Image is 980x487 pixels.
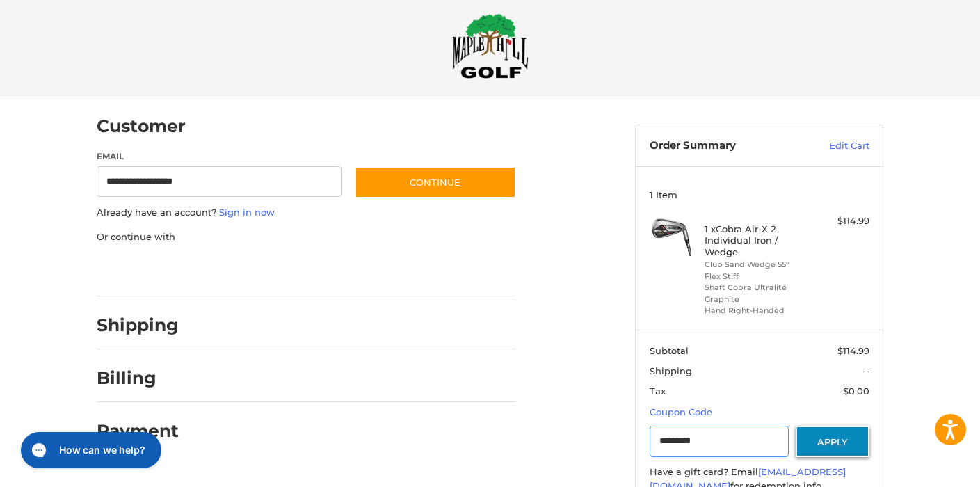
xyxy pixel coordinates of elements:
div: $114.99 [814,214,869,228]
p: Already have an account? [97,206,516,220]
h2: Customer [97,115,186,137]
a: Coupon Code [650,406,712,417]
img: Maple Hill Golf [452,13,529,79]
iframe: Gorgias live chat messenger [14,427,166,473]
iframe: PayPal-paylater [210,257,314,282]
button: Apply [796,426,869,457]
button: Continue [355,166,516,198]
a: Edit Cart [799,139,869,153]
input: Gift Certificate or Coupon Code [650,426,789,457]
span: Tax [650,385,666,397]
h3: 1 Item [650,189,869,200]
iframe: PayPal-paypal [93,257,197,282]
p: Or continue with [97,230,516,244]
h3: Order Summary [650,139,799,153]
li: Hand Right-Handed [705,305,811,317]
a: Sign in now [219,207,275,218]
h2: Shipping [97,314,179,336]
h2: Payment [97,420,179,442]
span: $0.00 [843,385,869,397]
span: Subtotal [650,345,689,356]
li: Shaft Cobra Ultralite Graphite [705,282,811,305]
h4: 1 x Cobra Air-X 2 Individual Iron / Wedge [705,223,811,257]
h2: Billing [97,367,178,389]
iframe: PayPal-venmo [328,257,433,282]
label: Email [97,150,342,163]
span: $114.99 [837,345,869,356]
span: -- [862,365,869,376]
li: Flex Stiff [705,271,811,282]
span: Shipping [650,365,692,376]
li: Club Sand Wedge 55° [705,259,811,271]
